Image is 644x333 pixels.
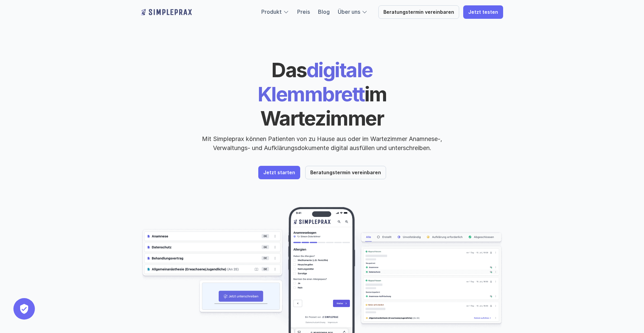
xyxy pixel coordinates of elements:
[378,5,459,19] a: Beratungstermin vereinbaren
[261,8,282,15] a: Produkt
[258,166,300,179] a: Jetzt starten
[310,170,381,176] p: Beratungstermin vereinbaren
[383,9,454,15] p: Beratungstermin vereinbaren
[463,5,503,19] a: Jetzt testen
[271,58,307,82] span: Das
[263,170,295,176] p: Jetzt starten
[206,58,438,130] h1: digitale Klemmbrett
[196,134,448,152] p: Mit Simpleprax können Patienten von zu Hause aus oder im Wartezimmer Anamnese-, Verwaltungs- und ...
[297,8,310,15] a: Preis
[260,82,390,130] span: im Wartezimmer
[468,9,498,15] p: Jetzt testen
[305,166,386,179] a: Beratungstermin vereinbaren
[338,8,360,15] a: Über uns
[318,8,330,15] a: Blog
